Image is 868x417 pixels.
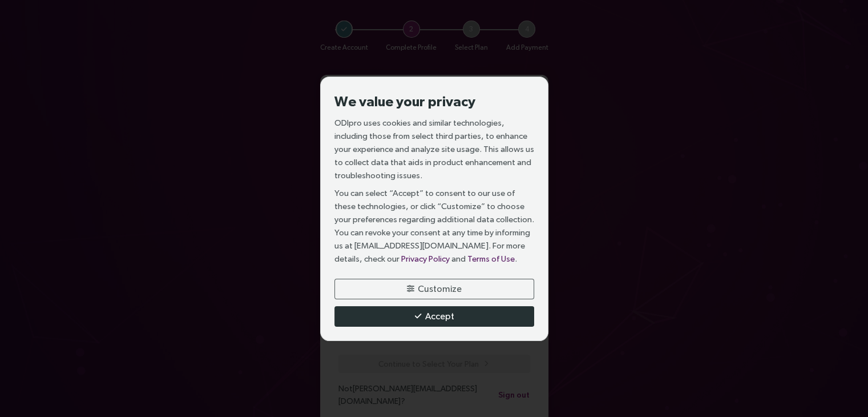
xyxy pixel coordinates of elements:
a: Terms of Use [467,254,515,263]
span: Accept [425,309,454,323]
button: Customize [334,279,534,299]
button: Accept [334,306,534,327]
p: ODIpro uses cookies and similar technologies, including those from select third parties, to enhan... [334,116,534,182]
span: Customize [418,282,462,296]
h3: We value your privacy [334,91,534,111]
a: Privacy Policy [401,254,450,263]
p: You can select “Accept” to consent to our use of these technologies, or click “Customize” to choo... [334,186,534,265]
